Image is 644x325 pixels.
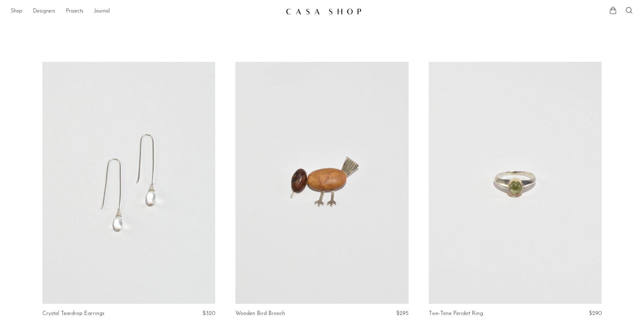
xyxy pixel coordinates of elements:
[33,7,55,16] a: Designers
[66,7,83,16] a: Projects
[589,311,602,316] span: $290
[11,7,22,16] a: Shop
[202,311,215,316] span: $320
[11,6,280,17] nav: Desktop navigation
[42,311,104,317] a: Crystal Teardrop Earrings
[94,7,110,16] a: Journal
[429,311,483,317] a: Two-Tone Peridot Ring
[396,311,409,316] span: $295
[235,311,285,317] a: Wooden Bird Brooch
[11,6,280,17] ul: NEW HEADER MENU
